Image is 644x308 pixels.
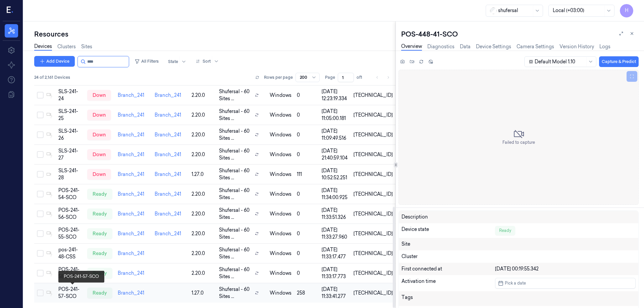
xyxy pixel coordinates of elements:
div: POS-241-55-SCO [58,227,82,241]
p: windows [270,230,291,237]
button: Select row [37,131,44,138]
div: ready [87,288,112,298]
div: [DATE] 11:34:00.925 [322,187,348,201]
div: [TECHNICAL_ID] [354,191,393,198]
div: ready [87,228,112,239]
div: ready [87,248,112,259]
div: [TECHNICAL_ID] [354,250,393,257]
span: Shufersal - 60 Sites ... [219,147,252,162]
div: 0 [297,210,316,218]
div: ready [87,189,112,199]
div: 2.20.0 [192,210,214,218]
p: windows [270,112,291,119]
div: [TECHNICAL_ID] [354,112,393,119]
div: Site [401,241,636,248]
p: windows [270,151,291,158]
div: [DATE] 11:05:00.181 [322,108,348,122]
div: Ready [495,226,515,235]
div: 0 [297,151,316,158]
a: Branch_241 [118,112,144,118]
span: Page [325,74,335,80]
button: Select row [37,210,44,217]
button: Select row [37,151,44,158]
a: Branch_241 [155,151,181,158]
span: Shufersal - 60 Sites ... [219,108,252,122]
a: Branch_241 [155,211,181,217]
p: windows [270,250,291,257]
div: [TECHNICAL_ID] [354,290,393,297]
div: POS-241-57-SCO [58,286,82,300]
a: Camera Settings [517,43,554,50]
span: Shufersal - 60 Sites ... [219,246,252,260]
div: [DATE] 11:09:49.516 [322,128,348,142]
span: of 1 [357,74,367,80]
div: POS-448-41-SCO [401,29,639,39]
span: Shufersal - 60 Sites ... [219,266,252,280]
a: Branch_241 [118,290,144,296]
div: [TECHNICAL_ID] [354,210,393,218]
span: Shufersal - 60 Sites ... [219,167,252,181]
a: Branch_241 [118,151,144,158]
button: Select row [37,290,44,296]
a: Branch_241 [118,250,144,256]
p: windows [270,191,291,198]
a: Data [460,43,471,50]
div: down [87,90,111,101]
div: SLS-241-28 [58,167,82,181]
button: Select row [37,230,44,237]
div: 2.20.0 [192,131,214,138]
a: Logs [599,43,610,50]
span: Pick a date [503,280,526,286]
div: 0 [297,230,316,237]
div: [DATE] 00:19:55.342 [495,265,636,272]
div: SLS-241-26 [58,128,82,142]
button: Select row [37,92,44,99]
div: [TECHNICAL_ID] [354,92,393,99]
div: 1.27.0 [192,171,214,178]
div: 2.20.0 [192,112,214,119]
div: SLS-241-27 [58,147,82,162]
div: [DATE] 21:40:59.104 [322,147,348,162]
div: [TECHNICAL_ID] [354,131,393,138]
div: 0 [297,92,316,99]
span: Shufersal - 60 Sites ... [219,286,252,300]
a: Branch_241 [118,270,144,276]
div: SLS-241-24 [58,88,82,102]
button: Pick a date [495,278,636,289]
button: Select row [37,112,44,118]
div: Description [401,213,495,221]
p: windows [270,290,291,297]
a: Branch_241 [155,231,181,237]
div: [DATE] 11:33:27.960 [322,227,348,241]
div: 2.20.0 [192,191,214,198]
div: 2.20.0 [192,270,214,277]
div: Resources [34,29,395,39]
div: [DATE] 12:23:19.334 [322,88,348,102]
a: Branch_241 [155,191,181,197]
div: 2.20.0 [192,92,214,99]
span: Shufersal - 60 Sites ... [219,227,252,241]
div: ready [87,208,112,219]
a: Device Settings [476,43,511,50]
div: down [87,149,111,160]
button: H [620,4,633,17]
div: pos-241-48-CSS [58,246,82,260]
div: [DATE] 11:33:41.277 [322,286,348,300]
p: Rows per page [264,74,293,80]
div: 2.20.0 [192,151,214,158]
button: Select row [37,270,44,276]
div: First connected at [401,265,495,272]
p: windows [270,131,291,138]
div: Cluster [401,253,636,260]
a: Branch_241 [118,191,144,197]
div: [TECHNICAL_ID] [354,171,393,178]
span: Shufersal - 60 Sites ... [219,187,252,201]
a: Branch_241 [118,92,144,98]
a: Branch_241 [118,171,144,177]
div: 0 [297,191,316,198]
a: Diagnostics [427,43,454,50]
div: [DATE] 11:33:17.477 [322,246,348,260]
p: windows [270,171,291,178]
button: All Filters [132,56,161,67]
